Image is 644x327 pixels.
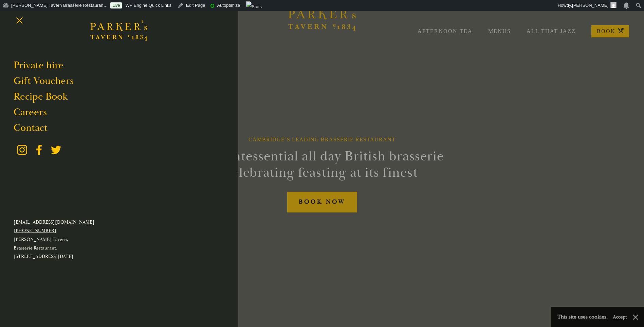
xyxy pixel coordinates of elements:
[572,3,608,8] span: [PERSON_NAME]
[90,10,147,51] svg: Brasserie Restaurant Cambridge | Parker's Tavern Cambridge
[62,10,176,53] a: Brasserie Restaurant Cambridge | Parker's Tavern Cambridge
[5,7,34,36] button: Toggle navigation
[110,2,122,8] a: Live
[246,1,262,12] img: Views over 48 hours. Click for more Jetpack Stats.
